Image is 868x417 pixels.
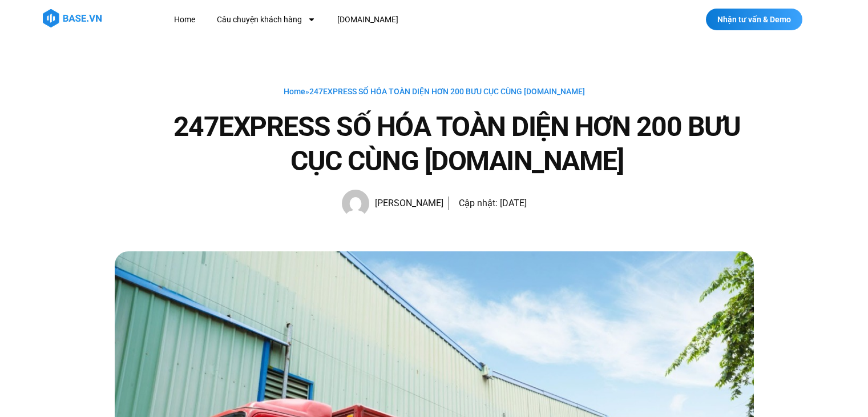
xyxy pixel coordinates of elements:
[284,87,305,96] a: Home
[459,198,498,209] span: Cập nhật:
[208,9,324,30] a: Câu chuyện khách hàng
[342,190,443,217] a: Picture of Hạnh Hoàng [PERSON_NAME]
[706,9,802,30] a: Nhận tư vấn & Demo
[369,195,443,211] span: [PERSON_NAME]
[165,9,608,30] nav: Menu
[500,198,527,209] time: [DATE]
[160,110,754,178] h1: 247EXPRESS SỐ HÓA TOÀN DIỆN HƠN 200 BƯU CỤC CÙNG [DOMAIN_NAME]
[284,87,585,96] span: »
[717,15,791,23] span: Nhận tư vấn & Demo
[309,87,585,96] span: 247EXPRESS SỐ HÓA TOÀN DIỆN HƠN 200 BƯU CỤC CÙNG [DOMAIN_NAME]
[165,9,204,30] a: Home
[342,190,369,217] img: Picture of Hạnh Hoàng
[329,9,407,30] a: [DOMAIN_NAME]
